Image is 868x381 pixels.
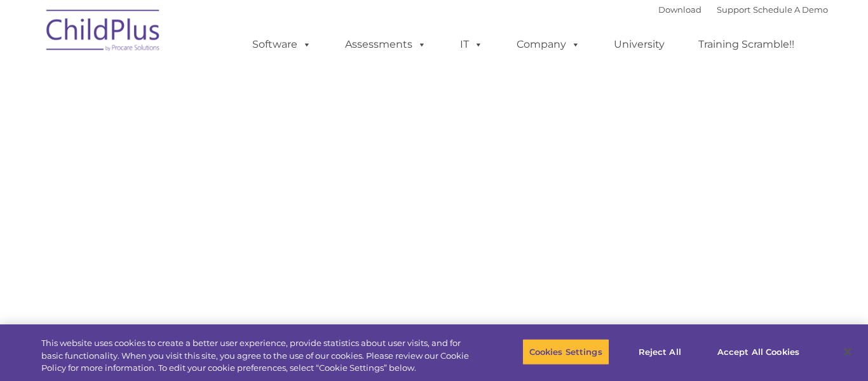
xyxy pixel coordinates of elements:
button: Close [834,338,862,366]
a: Support [717,4,750,15]
button: Reject All [620,338,700,365]
a: Company [504,32,593,57]
div: This website uses cookies to create a better user experience, provide statistics about user visit... [41,337,477,375]
a: Assessments [332,32,439,57]
font: | [658,4,828,15]
a: Download [658,4,702,15]
a: Schedule A Demo [753,4,828,15]
img: ChildPlus by Procare Solutions [40,1,167,64]
a: Software [240,32,324,57]
a: University [601,32,677,57]
a: Training Scramble!! [686,32,807,57]
button: Accept All Cookies [710,338,806,365]
button: Cookies Settings [522,338,609,365]
a: IT [447,32,496,57]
